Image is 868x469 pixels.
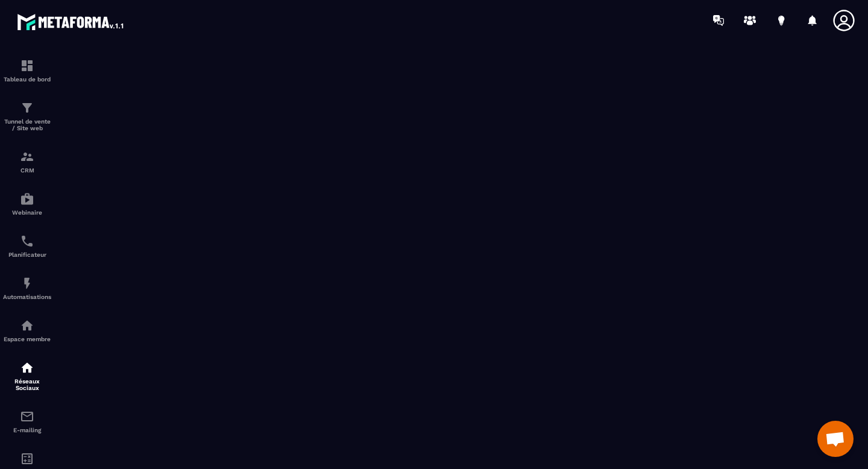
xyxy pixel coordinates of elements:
a: Ouvrir le chat [817,421,854,457]
a: formationformationTableau de bord [3,49,51,92]
a: automationsautomationsAutomatisations [3,267,51,309]
p: Espace membre [3,336,51,342]
img: formation [20,101,34,115]
p: Tableau de bord [3,76,51,83]
img: formation [20,150,34,164]
p: Réseaux Sociaux [3,378,51,391]
img: automations [20,318,34,333]
img: logo [17,11,125,33]
a: schedulerschedulerPlanificateur [3,225,51,267]
a: automationsautomationsEspace membre [3,309,51,351]
a: formationformationCRM [3,140,51,183]
a: automationsautomationsWebinaire [3,183,51,225]
p: E-mailing [3,427,51,433]
p: Webinaire [3,209,51,216]
p: Tunnel de vente / Site web [3,118,51,131]
a: formationformationTunnel de vente / Site web [3,92,51,140]
img: accountant [20,452,34,466]
img: formation [20,58,34,73]
a: emailemailE-mailing [3,400,51,442]
p: Planificateur [3,251,51,258]
a: social-networksocial-networkRéseaux Sociaux [3,351,51,400]
img: scheduler [20,234,34,248]
p: Automatisations [3,294,51,300]
p: CRM [3,167,51,174]
img: social-network [20,360,34,375]
img: automations [20,192,34,206]
img: automations [20,276,34,291]
img: email [20,409,34,424]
